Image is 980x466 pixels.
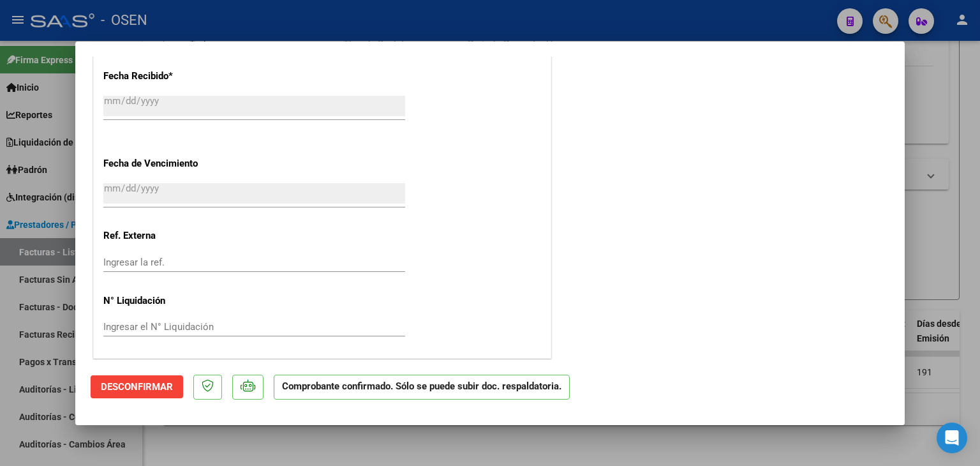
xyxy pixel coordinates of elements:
[101,381,173,393] span: Desconfirmar
[103,156,235,171] p: Fecha de Vencimiento
[937,423,967,453] div: Open Intercom Messenger
[103,69,235,84] p: Fecha Recibido
[274,375,570,400] p: Comprobante confirmado. Sólo se puede subir doc. respaldatoria.
[103,294,235,308] p: N° Liquidación
[91,375,183,398] button: Desconfirmar
[103,229,235,243] p: Ref. Externa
